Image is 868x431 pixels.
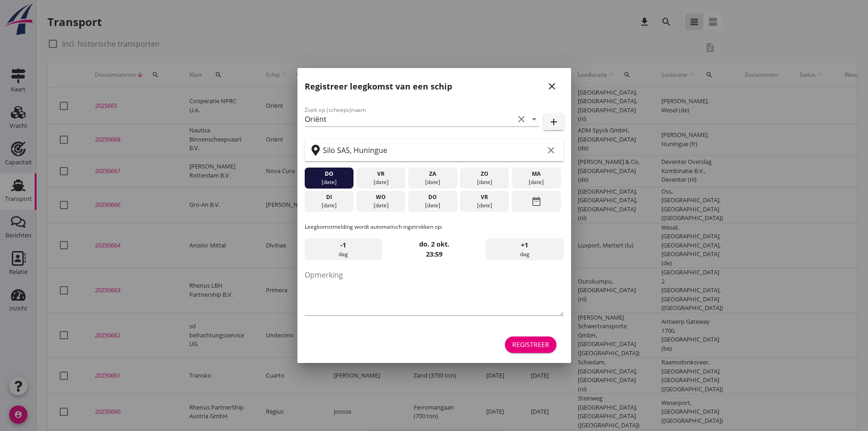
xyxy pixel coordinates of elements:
[546,145,556,156] i: clear
[521,240,528,250] span: +1
[546,81,557,92] i: close
[305,112,514,126] input: Zoek op (scheeps)naam
[305,268,564,315] textarea: Opmerking
[529,114,540,125] i: arrow_drop_down
[410,201,455,210] div: [DATE]
[531,193,542,210] i: date_range
[307,193,351,201] div: di
[505,336,556,353] button: Registreer
[359,193,403,201] div: wo
[410,178,455,186] div: [DATE]
[359,178,403,186] div: [DATE]
[307,170,351,178] div: do
[512,340,549,349] div: Registreer
[462,178,507,186] div: [DATE]
[410,193,455,201] div: do
[305,223,564,231] p: Leegkomstmelding wordt automatisch ingetrokken op:
[462,201,507,210] div: [DATE]
[359,201,403,210] div: [DATE]
[419,240,449,248] strong: do. 2 okt.
[410,170,455,178] div: za
[462,170,507,178] div: zo
[516,114,527,125] i: clear
[305,80,452,93] h2: Registreer leegkomst van een schip
[486,238,563,260] div: dag
[514,178,559,186] div: [DATE]
[359,170,403,178] div: vr
[426,250,442,258] strong: 23:59
[323,143,544,158] input: Zoek op terminal of plaats
[340,240,346,250] span: -1
[548,116,559,127] i: add
[514,170,559,178] div: ma
[305,238,382,260] div: dag
[462,193,507,201] div: vr
[307,201,351,210] div: [DATE]
[307,178,351,186] div: [DATE]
